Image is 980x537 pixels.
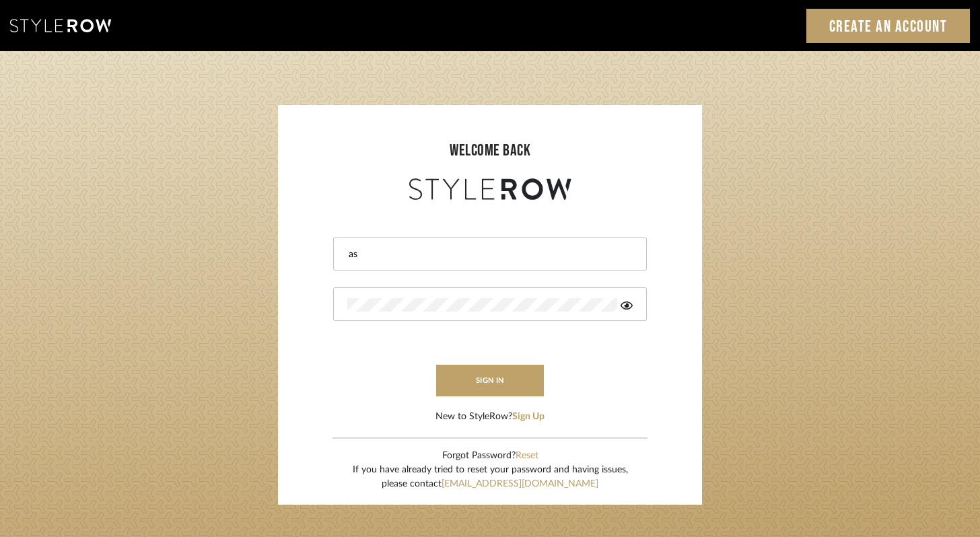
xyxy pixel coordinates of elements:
button: sign in [436,365,544,396]
button: Reset [516,449,538,463]
div: welcome back [291,139,689,163]
div: New to StyleRow? [435,410,545,424]
input: Email Address [347,248,629,261]
div: Forgot Password? [353,449,628,463]
div: If you have already tried to reset your password and having issues, please contact [353,463,628,491]
a: Create an Account [806,9,971,43]
button: Sign Up [512,410,545,424]
a: [EMAIL_ADDRESS][DOMAIN_NAME] [442,479,598,489]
